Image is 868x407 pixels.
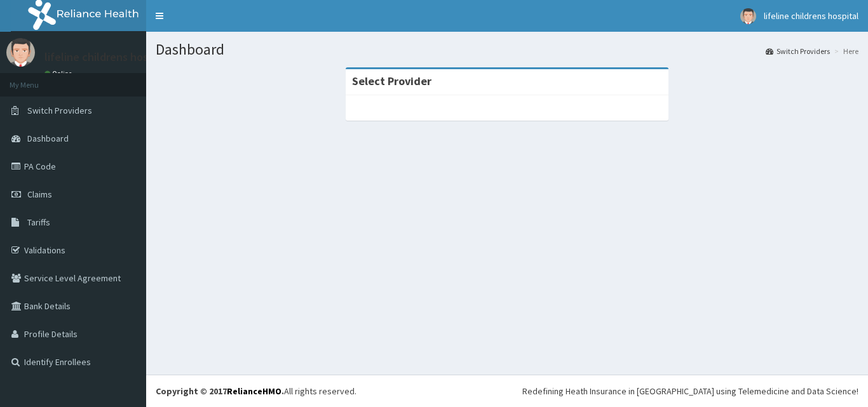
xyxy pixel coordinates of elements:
span: Dashboard [27,133,69,144]
span: Tariffs [27,217,50,228]
span: lifeline childrens hospital [764,10,858,22]
img: User Image [740,8,756,24]
a: Online [44,69,75,78]
div: Redefining Heath Insurance in [GEOGRAPHIC_DATA] using Telemedicine and Data Science! [522,385,858,397]
a: RelianceHMO [227,385,281,397]
footer: All rights reserved. [146,375,868,407]
span: Switch Providers [27,105,92,116]
img: User Image [6,38,35,67]
li: Here [831,46,858,57]
span: Claims [27,189,52,200]
p: lifeline childrens hospital [44,51,171,63]
strong: Select Provider [352,74,431,88]
h1: Dashboard [156,41,858,58]
strong: Copyright © 2017 . [156,385,284,397]
a: Switch Providers [766,46,830,57]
